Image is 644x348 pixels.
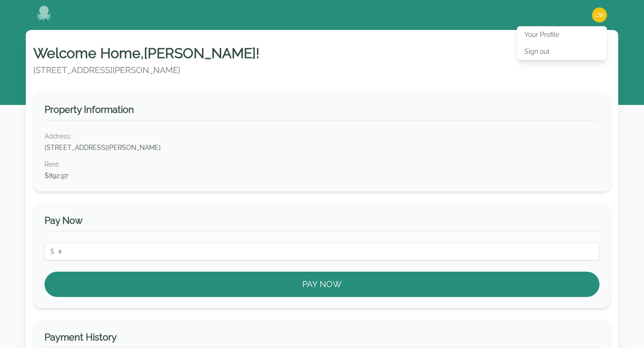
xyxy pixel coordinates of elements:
h1: Welcome Home, [PERSON_NAME] ! [33,45,611,62]
button: Your Profile [517,26,607,43]
h3: Property Information [45,103,599,120]
p: [STREET_ADDRESS][PERSON_NAME] [33,64,611,77]
button: Sign out [517,43,607,60]
dt: Address: [45,132,599,141]
h3: Payment History [45,331,599,348]
h3: Pay Now [45,214,599,231]
dd: [STREET_ADDRESS][PERSON_NAME] [45,143,599,152]
dt: Rent : [45,160,599,169]
button: Pay Now [45,272,599,297]
dd: $892.97 [45,171,599,180]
